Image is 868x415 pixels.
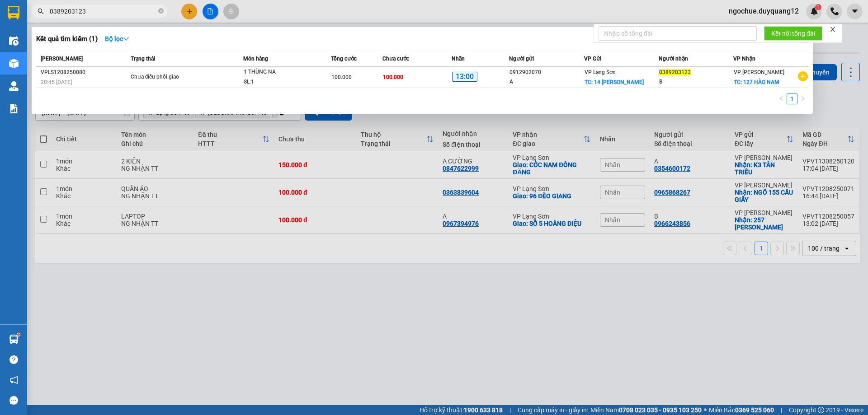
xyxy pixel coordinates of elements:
[509,68,583,77] div: 0912902070
[659,77,733,87] div: B
[41,68,128,77] div: VPLS1208250080
[158,7,164,16] span: close-circle
[659,56,688,62] span: Người nhận
[830,26,836,33] span: close
[9,59,19,68] img: warehouse-icon
[244,67,311,77] div: 1 THÙNG NA
[331,56,357,62] span: Tổng cước
[131,72,198,82] div: Chưa điều phối giao
[776,93,787,104] button: left
[123,36,129,42] span: down
[17,333,20,336] sup: 1
[50,6,156,16] input: Tìm tên, số ĐT hoặc mã đơn
[9,36,19,46] img: warehouse-icon
[787,94,797,104] a: 1
[9,81,19,91] img: warehouse-icon
[734,69,784,75] span: VP [PERSON_NAME]
[331,74,352,80] span: 100.000
[41,56,83,62] span: [PERSON_NAME]
[9,376,18,384] span: notification
[585,69,616,75] span: VP Lạng Sơn
[383,74,403,80] span: 100.000
[41,79,72,85] span: 20:45 [DATE]
[797,93,808,104] button: right
[382,56,409,62] span: Chưa cước
[798,71,808,81] span: plus-circle
[243,56,268,62] span: Món hàng
[8,6,19,19] img: logo-vxr
[509,56,534,62] span: Người gửi
[797,93,808,104] li: Next Page
[244,77,311,87] div: SL: 1
[9,335,19,344] img: warehouse-icon
[776,93,787,104] li: Previous Page
[778,96,784,101] span: left
[9,355,18,364] span: question-circle
[158,8,164,14] span: close-circle
[9,396,18,405] span: message
[734,79,779,85] span: TC: 127 HÀO NAM
[733,56,755,62] span: VP Nhận
[452,72,477,82] span: 13:00
[38,8,44,14] span: search
[800,96,806,101] span: right
[771,28,815,38] span: Kết nối tổng đài
[584,56,601,62] span: VP Gửi
[36,34,98,44] h3: Kết quả tìm kiếm ( 1 )
[452,56,465,62] span: Nhãn
[787,93,797,104] li: 1
[764,26,822,41] button: Kết nối tổng đài
[659,69,691,75] span: 0389203123
[105,35,129,42] strong: Bộ lọc
[509,77,583,87] div: A
[9,104,19,113] img: solution-icon
[131,56,155,62] span: Trạng thái
[585,79,644,85] span: TC: 14 [PERSON_NAME]
[98,32,137,46] button: Bộ lọcdown
[599,26,757,41] input: Nhập số tổng đài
